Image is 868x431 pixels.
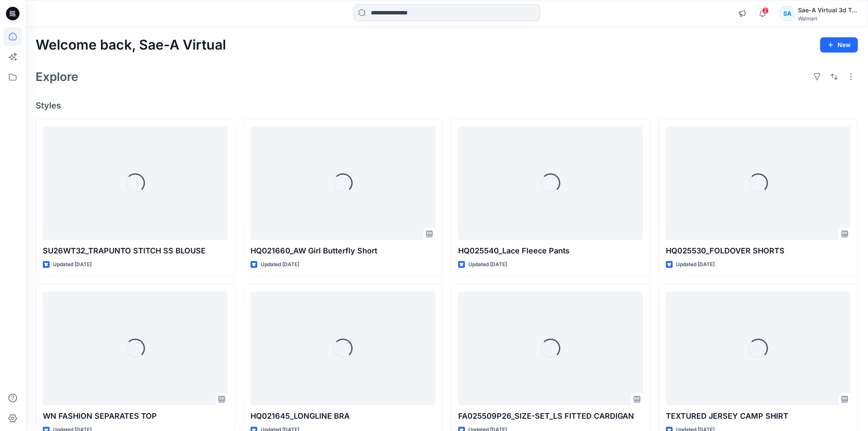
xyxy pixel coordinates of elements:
[798,15,857,22] div: Walmart
[458,410,643,422] p: FA025509P26_SIZE-SET_LS FITTED CARDIGAN
[666,245,851,257] p: HQ025530_FOLDOVER SHORTS
[676,260,715,269] p: Updated [DATE]
[53,260,92,269] p: Updated [DATE]
[36,37,226,53] h2: Welcome back, Sae-A Virtual
[261,260,299,269] p: Updated [DATE]
[43,245,228,257] p: SU26WT32_TRAPUNTO STITCH SS BLOUSE
[779,6,795,21] div: SA
[250,410,435,422] p: HQ021645_LONGLINE BRA
[36,70,78,83] h2: Explore
[36,100,858,111] h4: Styles
[762,7,769,14] span: 2
[458,245,643,257] p: HQ025540_Lace Fleece Pants
[798,5,857,15] div: Sae-A Virtual 3d Team
[468,260,507,269] p: Updated [DATE]
[43,410,228,422] p: WN FASHION SEPARATES TOP
[666,410,851,422] p: TEXTURED JERSEY CAMP SHIRT
[250,245,435,257] p: HQ021660_AW Girl Butterfly Short
[820,37,858,53] button: New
